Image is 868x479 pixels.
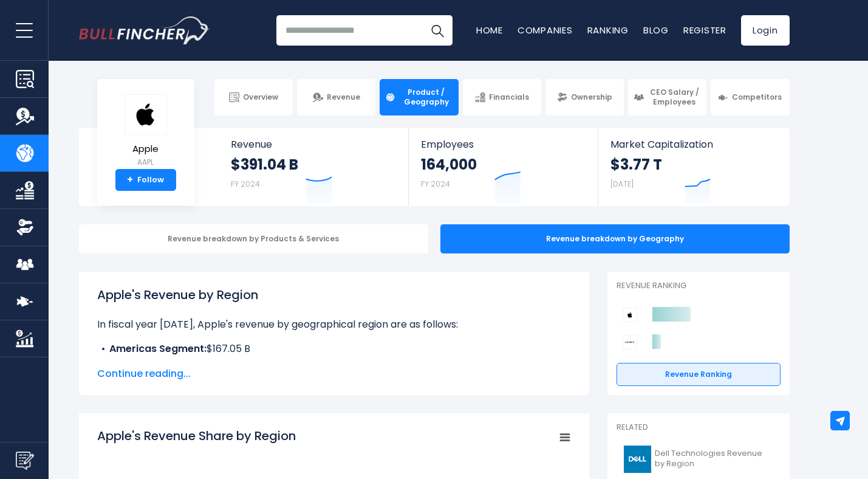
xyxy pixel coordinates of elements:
h1: Apple's Revenue by Region [97,286,571,304]
span: Revenue [327,92,360,102]
a: Competitors [711,79,789,115]
a: Ranking [587,24,629,36]
span: Dell Technologies Revenue by Region [655,449,773,469]
div: Revenue breakdown by Geography [440,224,790,253]
span: Market Capitalization [610,139,776,150]
span: Product / Geography [399,88,453,106]
small: FY 2024 [421,179,450,189]
small: FY 2024 [231,179,260,189]
a: Register [683,24,726,36]
li: $167.05 B [97,342,571,356]
a: Product / Geography [380,79,458,115]
a: Financials [463,79,541,115]
a: Revenue $391.04 B FY 2024 [219,128,409,206]
img: DELL logo [624,446,651,473]
small: [DATE] [610,179,634,189]
a: Companies [518,24,573,36]
a: Go to homepage [79,16,210,44]
span: CEO Salary / Employees [648,88,701,106]
strong: 164,000 [421,155,477,174]
strong: $3.77 T [610,155,662,174]
span: Continue reading... [97,367,571,381]
span: Competitors [732,92,782,102]
a: +Follow [115,169,176,191]
small: AAPL [125,157,167,168]
a: Dell Technologies Revenue by Region [617,443,781,476]
span: Financials [489,92,529,102]
span: Employees [421,139,586,150]
img: Ownership [16,218,34,236]
tspan: Apple's Revenue Share by Region [97,427,296,444]
a: Revenue [297,79,375,115]
a: Blog [643,24,669,36]
a: Overview [214,79,293,115]
a: Revenue Ranking [617,363,781,386]
img: Bullfincher logo [79,16,210,44]
b: Europe Segment: [109,356,194,370]
a: Apple AAPL [124,94,168,170]
p: Related [617,422,781,433]
div: Revenue breakdown by Products & Services [79,224,428,253]
img: Apple competitors logo [623,308,637,322]
a: Market Capitalization $3.77 T [DATE] [598,128,788,206]
strong: $391.04 B [231,155,298,174]
span: Overview [243,92,278,102]
b: Americas Segment: [109,342,207,356]
span: Ownership [571,92,612,102]
a: Ownership [545,79,624,115]
span: Revenue [231,139,397,150]
button: Search [422,15,453,46]
img: Sony Group Corporation competitors logo [623,335,637,350]
p: Revenue Ranking [617,281,781,291]
span: Apple [125,144,167,154]
strong: + [127,174,133,185]
li: $101.33 B [97,356,571,371]
a: Employees 164,000 FY 2024 [409,128,598,206]
p: In fiscal year [DATE], Apple's revenue by geographical region are as follows: [97,317,571,332]
a: Home [476,24,503,36]
a: Login [741,15,790,46]
a: CEO Salary / Employees [628,79,706,115]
